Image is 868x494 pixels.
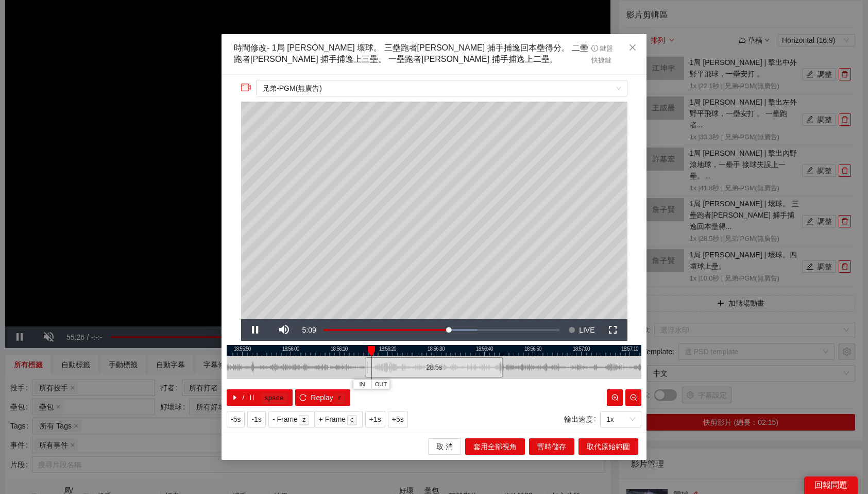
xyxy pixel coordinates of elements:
button: OUT [371,380,390,389]
span: pause [248,394,256,402]
button: IN [353,380,371,389]
span: OUT [375,380,387,389]
span: 暫時儲存 [537,441,566,452]
span: -5s [231,414,241,425]
span: 取代原始範圍 [587,441,630,452]
span: IN [359,380,365,389]
span: -1s [251,414,261,425]
button: zoom-in [607,389,623,406]
span: 取 消 [436,441,453,452]
span: - Frame [273,414,298,425]
div: Progress Bar [323,329,560,331]
span: 5:09 [302,326,316,334]
button: Seek to live, currently behind live [565,319,598,341]
label: 輸出速度 [564,411,600,427]
button: caret-right/pausespace [227,389,293,406]
span: / [243,392,245,403]
button: 暫時儲存 [529,438,574,455]
button: Pause [241,319,270,341]
div: 回報問題 [804,476,858,494]
span: close [628,43,637,52]
span: 兄弟-PGM(無廣告) [262,80,621,96]
button: - Framez [268,411,315,427]
button: reloadReplayr [295,389,350,406]
span: 1x [606,411,635,427]
div: 28.5 s [365,357,503,377]
button: Close [619,34,646,62]
button: -5s [227,411,245,427]
button: +5s [388,411,408,427]
div: 時間修改 - 1局 [PERSON_NAME] 壞球。 三壘跑者[PERSON_NAME] 捕手捕逸回本壘得分。 二壘跑者[PERSON_NAME] 捕手捕逸上三壘。 一壘跑者[PERSON_N... [234,42,591,66]
span: info-circle [591,45,598,52]
button: zoom-out [625,389,641,406]
button: -1s [247,411,265,427]
span: Replay [311,392,333,403]
button: +1s [365,411,385,427]
span: LIVE [579,319,594,341]
span: +1s [369,414,381,425]
span: + Frame [319,414,346,425]
button: 套用全部視角 [465,438,525,455]
kbd: z [299,415,309,425]
div: Video Player [241,102,627,319]
kbd: c [347,415,358,425]
button: Fullscreen [599,319,627,341]
span: zoom-in [611,394,619,402]
span: 鍵盤快捷鍵 [591,45,613,64]
kbd: r [334,393,345,404]
button: Mute [270,319,299,341]
button: + Framec [315,411,363,427]
span: caret-right [231,394,239,402]
button: 取代原始範圍 [578,438,638,455]
span: video-camera [241,83,251,93]
kbd: space [261,393,287,404]
span: 套用全部視角 [473,441,517,452]
span: reload [299,394,307,402]
button: 取 消 [428,438,461,455]
span: +5s [392,414,404,425]
span: zoom-out [630,394,637,402]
